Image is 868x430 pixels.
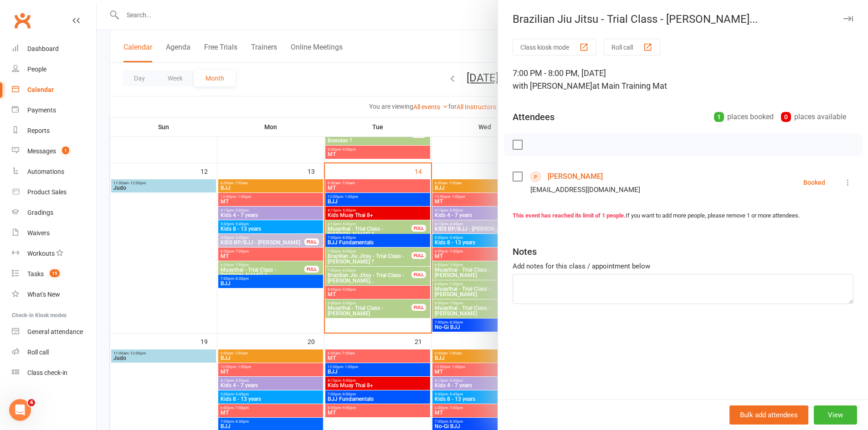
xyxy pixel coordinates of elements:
a: Waivers [12,223,96,243]
div: Add notes for this class / appointment below [513,261,853,272]
div: 1 [714,112,724,122]
a: Class kiosk mode [12,363,96,383]
span: 15 [50,269,60,277]
a: Product Sales [12,182,96,202]
div: [EMAIL_ADDRESS][DOMAIN_NAME] [530,184,640,196]
span: 1 [62,147,69,154]
a: Reports [12,121,96,141]
div: Gradings [27,209,53,216]
div: Attendees [513,111,555,123]
div: Calendar [27,86,54,93]
div: Workouts [27,250,55,257]
a: Automations [12,162,96,182]
a: Messages 1 [12,141,96,162]
a: Payments [12,100,96,121]
div: Automations [27,168,64,175]
div: Tasks [27,270,44,278]
div: Booked [803,179,825,186]
button: Bulk add attendees [729,405,808,425]
a: Calendar [12,80,96,100]
div: General attendance [27,328,83,335]
div: Class check-in [27,369,67,376]
button: View [814,405,857,425]
span: with [PERSON_NAME] [513,81,592,91]
a: Clubworx [11,9,34,32]
a: Gradings [12,202,96,223]
button: Class kiosk mode [513,39,596,56]
a: Roll call [12,342,96,363]
a: People [12,59,96,80]
div: What's New [27,291,60,298]
div: 0 [781,112,791,122]
div: Product Sales [27,188,67,196]
a: Dashboard [12,39,96,59]
a: Tasks 15 [12,264,96,284]
div: Brazilian Jiu Jitsu - Trial Class - [PERSON_NAME]... [498,13,868,25]
div: Reports [27,127,50,134]
a: [PERSON_NAME] [548,169,603,184]
div: Notes [513,245,537,258]
div: People [27,66,46,73]
div: Payments [27,106,56,114]
a: General attendance kiosk mode [12,322,96,342]
div: Waivers [27,229,50,237]
span: at Main Training Mat [592,81,667,91]
iframe: Intercom live chat [9,399,31,421]
a: Workouts [12,243,96,264]
span: 4 [28,399,35,406]
div: Messages [27,147,56,155]
a: What's New [12,284,96,305]
div: Dashboard [27,45,59,52]
div: 7:00 PM - 8:00 PM, [DATE] [513,67,853,92]
button: Roll call [604,39,660,56]
div: places available [781,111,846,123]
strong: This event has reached its limit of 1 people. [513,212,626,219]
div: places booked [714,111,774,123]
div: Roll call [27,349,49,356]
div: If you want to add more people, please remove 1 or more attendees. [513,211,853,221]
